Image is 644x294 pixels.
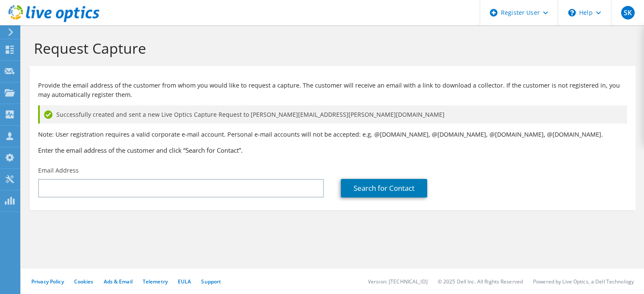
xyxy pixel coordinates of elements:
span: SK [621,6,635,19]
a: Telemetry [143,278,168,285]
a: EULA [178,278,191,285]
svg: \n [568,9,576,16]
a: Ads & Email [104,278,133,285]
a: Cookies [74,278,94,285]
label: Email Address [38,166,79,175]
p: Note: User registration requires a valid corporate e-mail account. Personal e-mail accounts will ... [38,130,627,139]
h1: Request Capture [34,39,627,57]
a: Privacy Policy [31,278,64,285]
li: Version: [TECHNICAL_ID] [368,278,428,285]
h3: Enter the email address of the customer and click “Search for Contact”. [38,146,627,155]
li: Powered by Live Optics, a Dell Technology [533,278,634,285]
a: Search for Contact [341,179,427,198]
li: © 2025 Dell Inc. All Rights Reserved [438,278,523,285]
p: Provide the email address of the customer from whom you would like to request a capture. The cust... [38,81,627,99]
span: Successfully created and sent a new Live Optics Capture Request to [PERSON_NAME][EMAIL_ADDRESS][P... [56,110,445,119]
a: Support [201,278,221,285]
